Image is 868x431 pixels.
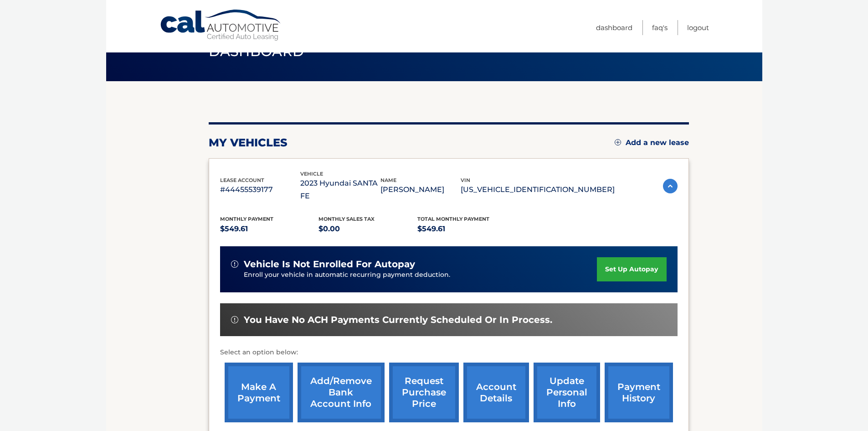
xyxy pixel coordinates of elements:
[159,9,282,42] a: Cal Automotive
[615,138,689,147] a: Add a new lease
[687,20,709,35] a: Logout
[534,363,600,422] a: update personal info
[652,20,668,35] a: FAQ's
[597,257,666,281] a: set up autopay
[231,260,238,268] img: alert-white.svg
[244,314,552,326] span: You have no ACH payments currently scheduled or in process.
[318,223,417,235] p: $0.00
[417,216,489,222] span: Total Monthly Payment
[244,270,597,280] p: Enroll your vehicle in automatic recurring payment deduction.
[220,223,319,235] p: $549.61
[461,183,615,196] p: [US_VEHICLE_IDENTIFICATION_NUMBER]
[417,223,516,235] p: $549.61
[461,177,470,183] span: vin
[380,177,396,183] span: name
[389,363,459,422] a: request purchase price
[605,363,673,422] a: payment history
[615,139,621,145] img: add.svg
[300,171,323,177] span: vehicle
[220,347,678,358] p: Select an option below:
[596,20,632,35] a: Dashboard
[220,177,264,183] span: lease account
[463,363,529,422] a: account details
[209,136,288,150] h2: my vehicles
[318,216,375,222] span: Monthly sales Tax
[225,363,293,422] a: make a payment
[298,363,385,422] a: Add/Remove bank account info
[663,179,678,193] img: accordion-active.svg
[220,216,273,222] span: Monthly Payment
[244,259,415,270] span: vehicle is not enrolled for autopay
[300,177,380,203] p: 2023 Hyundai SANTA FE
[231,316,238,323] img: alert-white.svg
[220,183,300,196] p: #44455539177
[380,183,461,196] p: [PERSON_NAME]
